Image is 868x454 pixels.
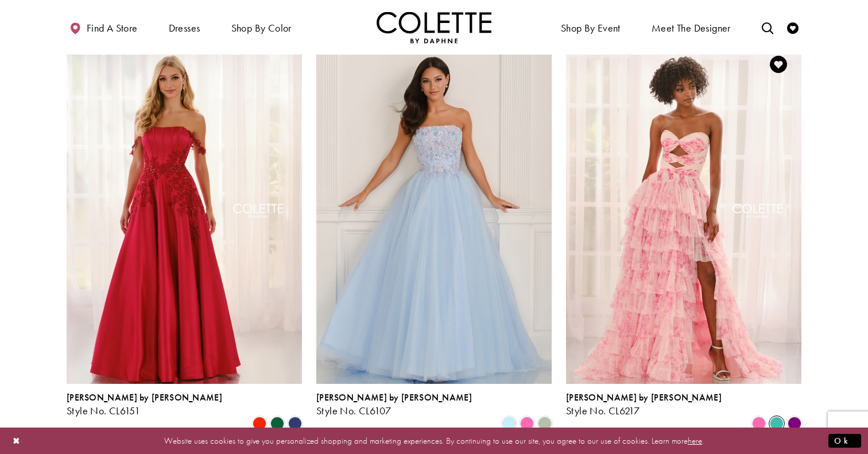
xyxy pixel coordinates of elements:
[253,417,266,430] i: Scarlet
[231,22,292,34] span: Shop by color
[766,52,790,76] a: Add to Wishlist
[784,11,801,43] a: Check Wishlist
[652,22,731,34] span: Meet the designer
[520,417,534,430] i: Pink
[228,11,294,43] span: Shop by color
[752,417,766,430] i: Pink
[502,417,516,430] i: Light Blue
[538,417,552,430] i: Sage
[759,11,776,43] a: Toggle search
[316,404,391,417] span: Style No. CL6107
[770,417,784,430] i: Turquoise
[316,391,472,403] span: [PERSON_NAME] by [PERSON_NAME]
[67,393,222,417] div: Colette by Daphne Style No. CL6151
[561,22,621,34] span: Shop By Event
[288,417,302,430] i: Navy Blue
[270,417,284,430] i: Hunter Green
[87,22,138,34] span: Find a store
[316,393,472,417] div: Colette by Daphne Style No. CL6107
[166,11,203,43] span: Dresses
[566,404,640,417] span: Style No. CL6217
[558,11,623,43] span: Shop By Event
[67,11,140,43] a: Find a store
[566,393,722,417] div: Colette by Daphne Style No. CL6217
[169,22,200,34] span: Dresses
[83,433,785,448] p: Website uses cookies to give you personalized shopping and marketing experiences. By continuing t...
[67,391,222,403] span: [PERSON_NAME] by [PERSON_NAME]
[566,41,801,384] a: Visit Colette by Daphne Style No. CL6217 Page
[7,430,26,451] button: Close Dialog
[566,391,722,403] span: [PERSON_NAME] by [PERSON_NAME]
[67,404,140,417] span: Style No. CL6151
[649,11,734,43] a: Meet the designer
[316,41,552,384] a: Visit Colette by Daphne Style No. CL6107 Page
[788,417,801,430] i: Purple
[688,434,702,446] a: here
[828,433,861,448] button: Submit Dialog
[67,41,302,384] a: Visit Colette by Daphne Style No. CL6151 Page
[377,11,491,43] img: Colette by Daphne
[377,11,491,43] a: Visit Home Page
